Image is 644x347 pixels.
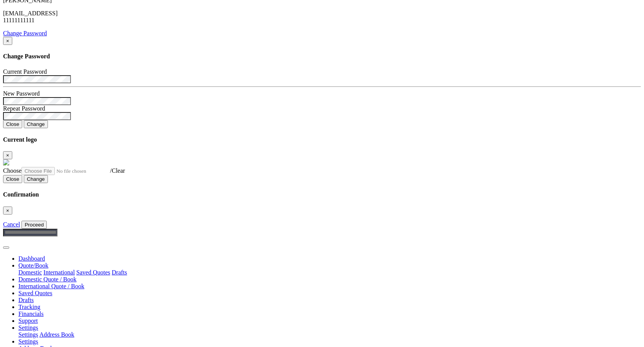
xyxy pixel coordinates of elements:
[3,90,40,97] label: New Password
[18,297,34,303] a: Drafts
[3,53,641,60] h4: Change Password
[18,262,48,269] a: Quote/Book
[6,152,9,158] span: ×
[112,167,125,174] a: Clear
[3,207,12,215] button: Close
[76,269,110,276] a: Saved Quotes
[18,331,38,338] a: Settings
[18,255,45,262] a: Dashboard
[18,276,77,283] a: Domestic Quote / Book
[18,283,84,289] a: International Quote / Book
[18,290,52,296] a: Saved Quotes
[18,269,42,276] a: Domestic
[18,338,38,345] a: Settings
[18,304,40,310] a: Tracking
[3,167,641,175] div: /
[3,10,641,24] p: [EMAIL_ADDRESS] 11111111111
[3,221,20,228] a: Cancel
[3,120,22,128] button: Close
[18,317,38,324] a: Support
[18,269,641,276] div: Quote/Book
[3,136,641,143] h4: Current logo
[6,38,9,44] span: ×
[3,68,47,75] label: Current Password
[18,324,38,331] a: Settings
[3,37,12,45] button: Close
[3,105,45,112] label: Repeat Password
[3,175,22,183] button: Close
[112,269,127,276] a: Drafts
[3,151,12,159] button: Close
[24,175,48,183] button: Change
[3,30,47,36] a: Change Password
[43,269,75,276] a: International
[3,246,9,249] button: Toggle navigation
[21,221,47,229] button: Proceed
[18,331,641,338] div: Quote/Book
[3,167,110,174] a: Choose
[18,311,44,317] a: Financials
[39,331,74,338] a: Address Book
[3,159,9,165] img: GetCustomerLogo
[24,120,48,128] button: Change
[3,191,641,198] h4: Confirmation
